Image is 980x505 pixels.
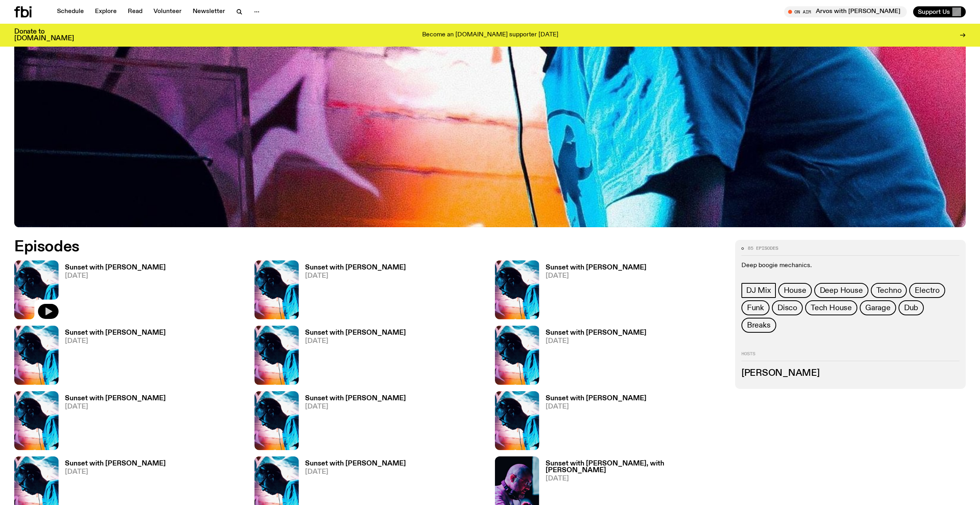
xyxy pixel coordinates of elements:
[65,403,166,410] span: [DATE]
[149,6,186,17] a: Volunteer
[299,395,406,450] a: Sunset with [PERSON_NAME][DATE]
[305,395,406,402] h3: Sunset with [PERSON_NAME]
[741,318,776,333] a: Breaks
[65,395,166,402] h3: Sunset with [PERSON_NAME]
[748,246,778,251] span: 85 episodes
[299,330,406,384] a: Sunset with [PERSON_NAME][DATE]
[495,391,539,450] img: Simon Caldwell stands side on, looking downwards. He has headphones on. Behind him is a brightly ...
[860,300,896,315] a: Garage
[741,369,959,378] h3: [PERSON_NAME]
[495,326,539,384] img: Simon Caldwell stands side on, looking downwards. He has headphones on. Behind him is a brightly ...
[546,475,726,482] span: [DATE]
[90,6,121,17] a: Explore
[546,330,646,336] h3: Sunset with [PERSON_NAME]
[59,264,166,319] a: Sunset with [PERSON_NAME][DATE]
[539,264,646,319] a: Sunset with [PERSON_NAME][DATE]
[915,286,940,295] span: Electro
[254,326,299,384] img: Simon Caldwell stands side on, looking downwards. He has headphones on. Behind him is a brightly ...
[909,283,945,298] a: Electro
[305,460,406,467] h3: Sunset with [PERSON_NAME]
[14,28,74,42] h3: Donate to [DOMAIN_NAME]
[65,264,166,271] h3: Sunset with [PERSON_NAME]
[820,286,863,295] span: Deep House
[777,303,797,312] span: Disco
[14,260,59,319] img: Simon Caldwell stands side on, looking downwards. He has headphones on. Behind him is a brightly ...
[741,352,959,361] h2: Hosts
[14,240,645,254] h2: Episodes
[741,262,959,269] p: Deep boogie mechanics.
[546,338,646,345] span: [DATE]
[188,6,230,17] a: Newsletter
[422,32,558,39] p: Become an [DOMAIN_NAME] supporter [DATE]
[913,6,966,17] button: Support Us
[254,391,299,450] img: Simon Caldwell stands side on, looking downwards. He has headphones on. Behind him is a brightly ...
[746,286,771,295] span: DJ Mix
[784,6,907,17] button: On AirArvos with [PERSON_NAME]
[14,326,59,384] img: Simon Caldwell stands side on, looking downwards. He has headphones on. Behind him is a brightly ...
[546,273,646,279] span: [DATE]
[898,300,924,315] a: Dub
[865,303,891,312] span: Garage
[65,460,166,467] h3: Sunset with [PERSON_NAME]
[871,283,907,298] a: Techno
[65,273,166,279] span: [DATE]
[747,321,771,330] span: Breaks
[65,469,166,475] span: [DATE]
[741,283,776,298] a: DJ Mix
[539,395,646,450] a: Sunset with [PERSON_NAME][DATE]
[876,286,902,295] span: Techno
[305,338,406,345] span: [DATE]
[305,469,406,475] span: [DATE]
[254,260,299,319] img: Simon Caldwell stands side on, looking downwards. He has headphones on. Behind him is a brightly ...
[805,300,857,315] a: Tech House
[904,303,918,312] span: Dub
[59,330,166,384] a: Sunset with [PERSON_NAME][DATE]
[747,303,764,312] span: Funk
[299,264,406,319] a: Sunset with [PERSON_NAME][DATE]
[59,395,166,450] a: Sunset with [PERSON_NAME][DATE]
[918,8,950,15] span: Support Us
[546,395,646,402] h3: Sunset with [PERSON_NAME]
[123,6,147,17] a: Read
[539,330,646,384] a: Sunset with [PERSON_NAME][DATE]
[546,264,646,271] h3: Sunset with [PERSON_NAME]
[495,260,539,319] img: Simon Caldwell stands side on, looking downwards. He has headphones on. Behind him is a brightly ...
[772,300,803,315] a: Disco
[546,403,646,410] span: [DATE]
[52,6,89,17] a: Schedule
[65,330,166,336] h3: Sunset with [PERSON_NAME]
[305,273,406,279] span: [DATE]
[546,460,726,474] h3: Sunset with [PERSON_NAME], with [PERSON_NAME]
[65,338,166,345] span: [DATE]
[305,264,406,271] h3: Sunset with [PERSON_NAME]
[14,391,59,450] img: Simon Caldwell stands side on, looking downwards. He has headphones on. Behind him is a brightly ...
[305,330,406,336] h3: Sunset with [PERSON_NAME]
[305,403,406,410] span: [DATE]
[741,300,770,315] a: Funk
[811,303,852,312] span: Tech House
[784,286,806,295] span: House
[778,283,812,298] a: House
[814,283,868,298] a: Deep House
